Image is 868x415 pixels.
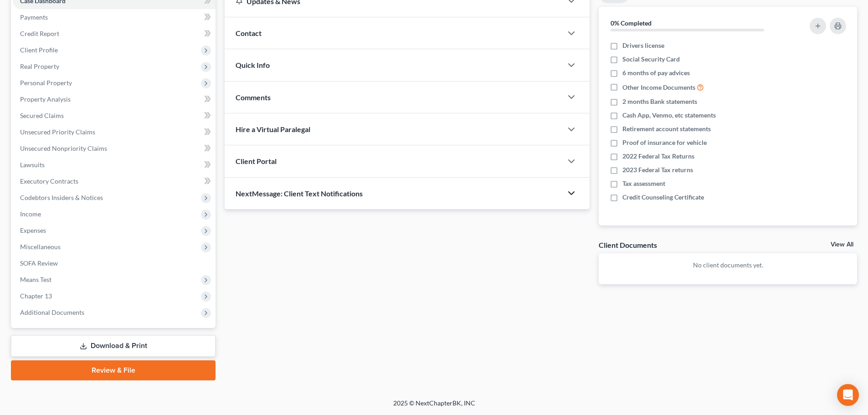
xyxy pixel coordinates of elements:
[606,261,850,270] p: No client documents yet.
[20,13,48,21] span: Payments
[622,68,690,77] span: 6 months of pay advices
[236,29,262,37] span: Contact
[20,62,59,70] span: Real Property
[622,55,680,64] span: Social Security Card
[13,26,216,42] a: Credit Report
[599,240,657,250] div: Client Documents
[20,243,61,251] span: Miscellaneous
[831,241,853,248] a: View All
[20,259,58,267] span: SOFA Review
[20,128,95,136] span: Unsecured Priority Claims
[20,210,41,218] span: Income
[11,360,216,380] a: Review & File
[622,83,695,92] span: Other Income Documents
[20,276,51,283] span: Means Test
[13,140,216,157] a: Unsecured Nonpriority Claims
[20,95,71,103] span: Property Analysis
[175,399,694,415] div: 2025 © NextChapterBK, INC
[13,9,216,26] a: Payments
[20,226,46,234] span: Expenses
[20,308,84,316] span: Additional Documents
[622,41,664,50] span: Drivers license
[20,79,72,87] span: Personal Property
[236,157,277,165] span: Client Portal
[236,61,270,69] span: Quick Info
[20,177,78,185] span: Executory Contracts
[622,138,707,147] span: Proof of insurance for vehicle
[13,108,216,124] a: Secured Claims
[622,111,716,120] span: Cash App, Venmo, etc statements
[622,179,665,188] span: Tax assessment
[13,91,216,108] a: Property Analysis
[13,157,216,173] a: Lawsuits
[13,124,216,140] a: Unsecured Priority Claims
[622,165,693,174] span: 2023 Federal Tax returns
[11,335,216,357] a: Download & Print
[622,97,697,106] span: 2 months Bank statements
[20,46,58,54] span: Client Profile
[13,173,216,190] a: Executory Contracts
[622,124,711,133] span: Retirement account statements
[236,125,310,133] span: Hire a Virtual Paralegal
[20,194,103,201] span: Codebtors Insiders & Notices
[20,292,52,300] span: Chapter 13
[20,144,107,152] span: Unsecured Nonpriority Claims
[236,189,363,198] span: NextMessage: Client Text Notifications
[20,112,64,119] span: Secured Claims
[13,255,216,272] a: SOFA Review
[837,384,859,406] div: Open Intercom Messenger
[236,93,271,102] span: Comments
[622,152,694,161] span: 2022 Federal Tax Returns
[622,193,704,202] span: Credit Counseling Certificate
[20,161,45,169] span: Lawsuits
[611,19,652,27] strong: 0% Completed
[20,30,59,37] span: Credit Report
